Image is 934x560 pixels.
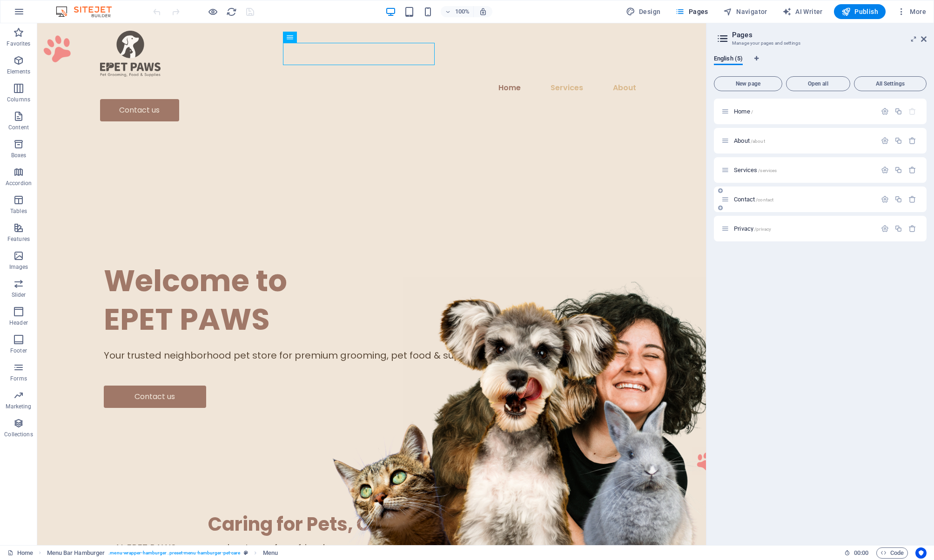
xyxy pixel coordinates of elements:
[622,4,665,19] div: Design (Ctrl+Alt+Y)
[7,235,30,243] p: Features
[881,195,889,203] div: Settings
[731,167,876,173] div: Services/services
[244,550,248,555] i: This element is a customizable preset
[908,225,916,233] div: Remove
[10,207,27,215] p: Tables
[858,81,922,87] span: All Settings
[894,225,902,233] div: Duplicate
[893,4,930,19] button: More
[894,195,902,203] div: Duplicate
[9,319,28,327] p: Header
[897,7,926,16] span: More
[6,180,32,187] p: Accordion
[860,549,862,556] span: :
[723,7,767,16] span: Navigator
[881,225,889,233] div: Settings
[908,195,916,203] div: Remove
[8,124,29,131] p: Content
[4,431,33,438] p: Collections
[731,138,876,144] div: About/about
[876,547,908,559] button: Code
[455,6,470,17] h6: 100%
[622,4,665,19] button: Design
[915,547,927,559] button: Usercentrics
[226,7,237,17] i: Reload page
[751,139,765,144] span: /about
[758,168,777,173] span: /services
[782,7,823,16] span: AI Writer
[263,547,278,559] span: Click to select. Double-click to edit
[854,76,927,91] button: All Settings
[881,166,889,174] div: Settings
[714,76,782,91] button: New page
[9,263,28,271] p: Images
[734,225,771,232] span: Click to open page
[779,4,826,19] button: AI Writer
[6,403,31,410] p: Marketing
[731,226,876,232] div: Privacy/privacy
[908,166,916,174] div: Remove
[894,107,902,115] div: Duplicate
[47,547,105,559] span: Click to select. Double-click to edit
[731,108,876,114] div: Home/
[734,108,753,115] span: Click to open page
[732,31,927,39] h2: Pages
[732,39,908,47] h3: Manage your pages and settings
[894,166,902,174] div: Duplicate
[841,7,878,16] span: Publish
[881,107,889,115] div: Settings
[7,547,33,559] a: Click to cancel selection. Double-click to open Pages
[731,196,876,202] div: Contact/contact
[441,6,474,17] button: 100%
[675,7,708,16] span: Pages
[719,4,771,19] button: Navigator
[10,375,27,382] p: Forms
[7,68,31,75] p: Elements
[754,227,771,232] span: /privacy
[207,6,218,17] button: Click here to leave preview mode and continue editing
[790,81,846,87] span: Open all
[756,197,773,202] span: /contact
[12,291,26,299] p: Slider
[7,40,30,47] p: Favorites
[786,76,850,91] button: Open all
[881,137,889,145] div: Settings
[672,4,712,19] button: Pages
[226,6,237,17] button: reload
[834,4,886,19] button: Publish
[7,96,30,103] p: Columns
[714,55,927,73] div: Language Tabs
[714,53,743,66] span: English (5)
[108,547,240,559] span: . menu-wrapper-hamburger .preset-menu-hamburger-pet-care
[626,7,661,16] span: Design
[880,547,904,559] span: Code
[854,547,868,559] span: 00 00
[718,81,778,87] span: New page
[734,137,765,144] span: Click to open page
[47,547,278,559] nav: breadcrumb
[734,196,773,203] span: Click to open page
[751,109,753,114] span: /
[11,152,27,159] p: Boxes
[479,7,487,16] i: On resize automatically adjust zoom level to fit chosen device.
[908,137,916,145] div: Remove
[54,6,123,17] img: Editor Logo
[844,547,869,559] h6: Session time
[908,107,916,115] div: The startpage cannot be deleted
[894,137,902,145] div: Duplicate
[10,347,27,354] p: Footer
[734,167,777,173] span: Services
